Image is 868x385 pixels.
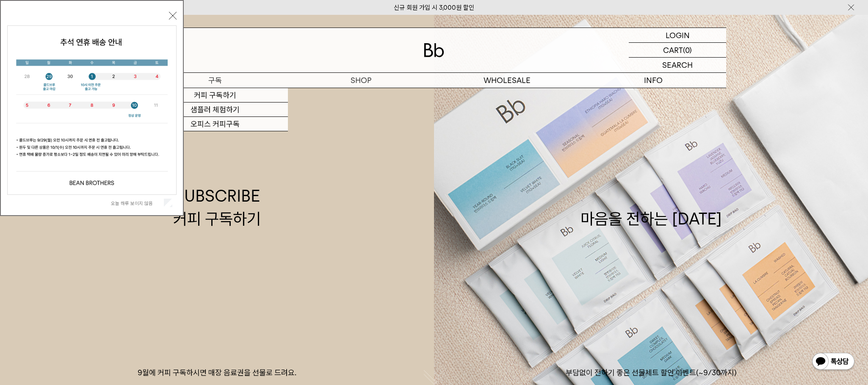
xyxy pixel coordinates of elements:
[811,352,855,372] img: 카카오톡 채널 1:1 채팅 버튼
[111,200,162,206] label: 오늘 하루 보이지 않음
[394,4,474,11] a: 신규 회원 가입 시 3,000원 할인
[629,43,726,58] a: CART (0)
[581,185,722,230] div: 마음을 전하는 [DATE]
[666,28,690,42] p: LOGIN
[580,73,726,88] p: INFO
[8,26,176,194] img: 5e4d662c6b1424087153c0055ceb1a13_140731.jpg
[629,28,726,43] a: LOGIN
[142,88,288,102] a: 커피 구독하기
[662,58,693,72] p: SEARCH
[288,73,434,88] a: SHOP
[683,43,692,57] p: (0)
[169,12,177,19] button: 닫기
[173,185,261,230] div: SUBSCRIBE 커피 구독하기
[142,117,288,131] a: 오피스 커피구독
[663,43,683,57] p: CART
[424,43,444,57] img: 로고
[142,73,288,88] a: 구독
[434,368,868,378] p: 부담없이 전하기 좋은 선물세트 할인 이벤트(~9/30까지)
[142,102,288,117] a: 샘플러 체험하기
[434,73,580,88] p: WHOLESALE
